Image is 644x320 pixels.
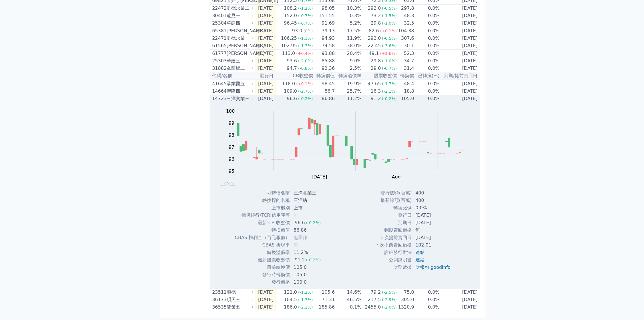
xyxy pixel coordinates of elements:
span: (-0.5%) [382,36,397,41]
div: 華建四 [227,20,253,27]
span: (-1.7%) [382,82,397,86]
div: 106.25 [280,35,298,42]
td: [DATE] [440,12,480,19]
td: 0.0% [415,65,440,72]
td: 0.0% [415,12,440,19]
td: 93.88 [313,50,335,57]
div: 鑫龍騰二 [227,65,253,72]
td: 105.0 [290,271,325,279]
div: 82.6 [368,27,380,34]
span: (+0.1%) [380,29,397,33]
span: (-2.9%) [382,297,397,302]
td: 發行價格 [235,279,290,286]
div: [PERSON_NAME] [227,50,253,57]
td: [DATE] [255,296,276,303]
td: 11.9% [335,35,362,42]
td: 9.0% [335,57,362,65]
td: [DATE] [440,5,480,12]
div: 217.5 [367,296,382,303]
tspan: 98 [229,132,234,138]
td: 400 [412,197,455,204]
td: [DATE] [255,27,276,35]
div: 113.0 [281,50,296,57]
td: 最新 CB 收盤價 [235,219,290,226]
div: 華建三 [227,57,253,64]
span: (-0.8%) [298,66,313,71]
span: (-0.5%) [382,6,397,11]
td: 0.0% [415,27,440,35]
td: 100.0 [290,279,325,286]
span: (-1.2%) [298,6,313,11]
td: [DATE] [255,95,276,102]
div: 152.0 [283,12,298,19]
td: 轉換價值 [235,226,290,234]
tspan: Aug [392,174,401,180]
td: 0.0% [415,95,440,102]
div: 91.2 [294,257,306,263]
td: 轉換比例 [375,204,412,212]
td: [DATE] [440,303,480,311]
span: 無 [294,242,298,248]
td: [DATE] [440,50,480,57]
div: 25304 [212,20,225,27]
div: 22.45 [367,42,382,49]
td: 48.3 [397,12,415,19]
td: 104.38 [397,27,415,35]
th: 轉換溢價率 [335,72,362,80]
td: 無 [412,226,455,234]
td: [DATE] [255,50,276,57]
td: 92.36 [313,65,335,72]
td: 297.8 [397,5,415,12]
td: 上市櫃別 [235,204,290,212]
span: (-0.7%) [298,21,313,25]
span: (-0.2%) [306,258,321,262]
td: 105.6 [313,289,335,296]
div: 汎德永業二 [227,5,253,12]
td: 86.86 [313,95,335,102]
div: 承業醫五 [227,80,253,87]
td: [DATE] [255,35,276,42]
div: 73.2 [370,12,382,19]
div: 2455.0 [364,304,382,311]
span: (0%) [304,29,313,33]
tspan: 97 [229,144,234,150]
td: 34.7 [397,57,415,65]
td: 5.2% [335,19,362,27]
span: (+3.6%) [380,51,397,56]
div: 108.2 [283,5,298,12]
span: (-0.2%) [382,96,397,101]
td: 105.0 [397,95,415,102]
td: 38.0% [335,42,362,50]
div: 順德一 [227,289,253,296]
td: 91.69 [313,19,335,27]
div: 22471 [212,35,225,42]
td: 下次提前賣回日 [375,234,412,241]
td: [DATE] [440,80,480,88]
div: 121.0 [283,289,298,296]
td: 0.3% [335,12,362,19]
div: [PERSON_NAME] [227,42,253,49]
th: 已轉換(%) [415,72,440,80]
div: 16.3 [370,88,382,95]
td: [DATE] [255,57,276,65]
div: 96.6 [294,219,306,226]
div: 29.0 [370,65,382,72]
td: [DATE] [440,27,480,35]
td: 10.3% [335,5,362,12]
td: 0.0% [415,35,440,42]
td: 17.5% [335,27,362,35]
div: 93.0 [291,27,304,34]
td: [DATE] [440,289,480,296]
td: 25.7% [335,88,362,95]
td: [DATE] [255,65,276,72]
span: (+0.4%) [296,51,313,56]
td: [DATE] [412,234,455,241]
div: 79.2 [370,289,382,296]
th: 到期/提前賣回日 [440,72,480,80]
td: [DATE] [255,303,276,311]
div: 聚隆四 [227,88,253,95]
td: 0.0% [415,296,440,303]
td: 0.0% [415,289,440,296]
span: (-2.0%) [382,305,397,309]
td: 下次提前賣回價格 [375,241,412,249]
